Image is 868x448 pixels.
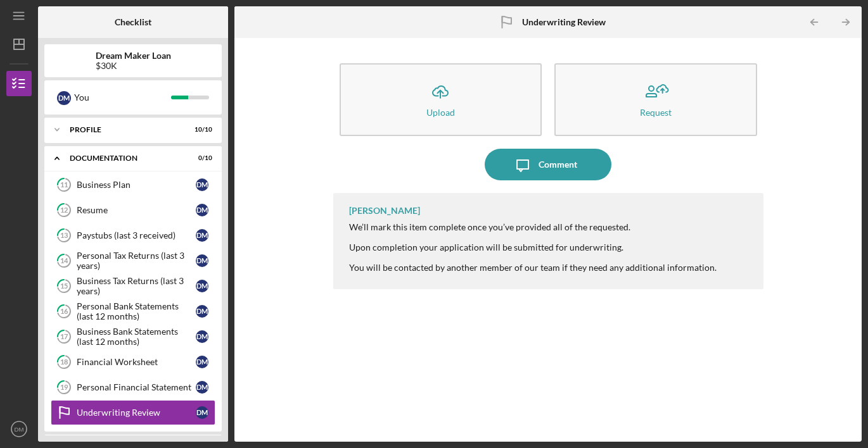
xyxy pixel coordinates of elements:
button: Request [554,63,757,136]
div: D M [57,91,71,105]
div: D M [196,178,208,191]
a: 18Financial WorksheetDM [51,349,215,375]
div: Request [640,108,672,117]
div: Business Bank Statements (last 12 months) [77,327,196,347]
button: DM [6,416,32,442]
div: D M [196,280,208,292]
div: Resume [77,205,196,215]
div: Business Plan [77,180,196,190]
div: You [74,87,171,108]
div: D M [196,229,208,242]
div: D M [196,381,208,394]
b: Underwriting Review [522,17,606,27]
div: Personal Bank Statements (last 12 months) [77,301,196,321]
a: 13Paystubs (last 3 received)DM [51,223,215,248]
tspan: 17 [60,333,68,341]
div: Underwriting Review [77,408,196,418]
div: $30K [96,61,171,71]
button: Comment [485,149,611,180]
div: Profile [70,126,181,134]
tspan: 19 [60,383,68,392]
tspan: 15 [60,282,68,290]
text: DM [15,426,24,433]
div: Personal Financial Statement [77,382,196,392]
tspan: 18 [60,358,68,366]
tspan: 11 [60,181,68,189]
div: D M [196,204,208,216]
div: Comment [539,149,577,180]
div: [PERSON_NAME] [349,206,420,216]
a: 19Personal Financial StatementDM [51,375,215,400]
div: 0 / 10 [189,154,212,162]
b: Dream Maker Loan [96,51,171,61]
b: Checklist [115,17,151,27]
div: Paystubs (last 3 received) [77,230,196,240]
a: 11Business PlanDM [51,172,215,197]
a: Underwriting ReviewDM [51,400,215,425]
div: D M [196,330,208,343]
div: D M [196,356,208,368]
div: We’ll mark this item complete once you’ve provided all of the requested. Upon completion your app... [349,222,717,273]
tspan: 14 [60,257,68,265]
div: Business Tax Returns (last 3 years) [77,276,196,296]
a: 14Personal Tax Returns (last 3 years)DM [51,248,215,273]
div: D M [196,406,208,419]
a: 17Business Bank Statements (last 12 months)DM [51,324,215,349]
div: D M [196,305,208,318]
tspan: 16 [60,308,68,316]
div: D M [196,254,208,267]
div: Personal Tax Returns (last 3 years) [77,251,196,271]
a: 12ResumeDM [51,197,215,223]
div: Documentation [70,154,181,162]
tspan: 12 [60,206,68,215]
button: Upload [340,63,542,136]
div: 10 / 10 [189,126,212,134]
a: 15Business Tax Returns (last 3 years)DM [51,273,215,299]
div: Financial Worksheet [77,357,196,367]
a: 16Personal Bank Statements (last 12 months)DM [51,299,215,324]
div: Upload [426,108,455,117]
tspan: 13 [60,232,68,240]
